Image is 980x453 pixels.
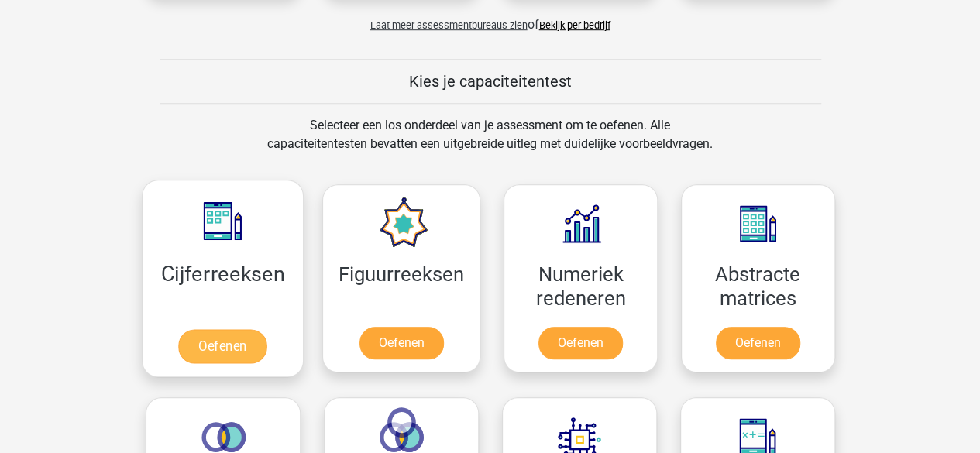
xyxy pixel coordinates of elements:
h5: Kies je capaciteitentest [160,72,821,91]
div: Selecteer een los onderdeel van je assessment om te oefenen. Alle capaciteitentesten bevatten een... [253,116,727,172]
a: Oefenen [716,327,800,359]
a: Oefenen [538,327,623,359]
a: Bekijk per bedrijf [539,19,610,31]
span: Laat meer assessmentbureaus zien [370,19,528,31]
a: Oefenen [178,329,266,363]
div: of [134,3,847,34]
a: Oefenen [359,327,444,359]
